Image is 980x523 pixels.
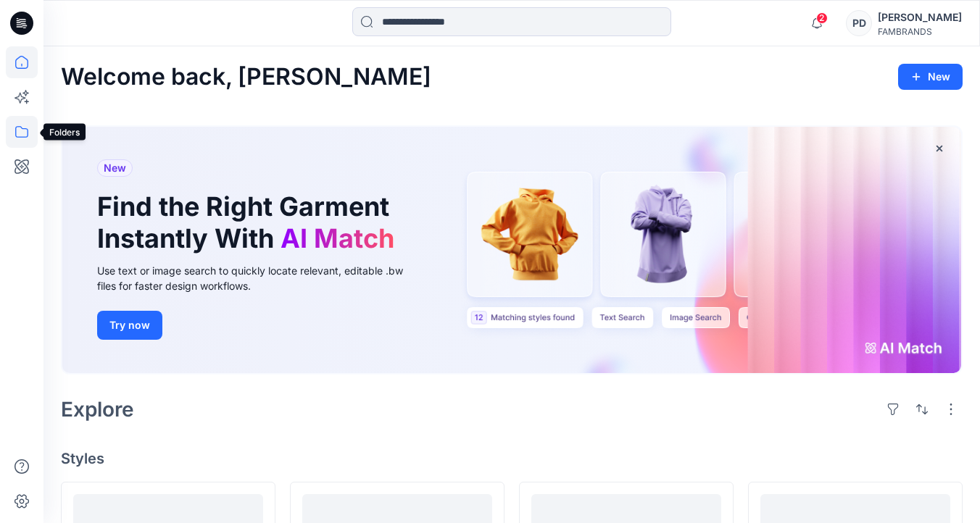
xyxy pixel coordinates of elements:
h2: Welcome back, [PERSON_NAME] [61,64,431,91]
span: New [104,159,126,177]
div: Use text or image search to quickly locate relevant, editable .bw files for faster design workflows. [97,263,423,293]
div: [PERSON_NAME] [878,9,962,26]
span: 2 [816,12,828,24]
h4: Styles [61,450,963,467]
span: AI Match [281,222,394,254]
button: Try now [97,311,162,340]
button: New [898,64,963,90]
div: FAMBRANDS [878,26,962,37]
h2: Explore [61,398,134,421]
h1: Find the Right Garment Instantly With [97,191,402,254]
div: PD [846,10,872,36]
